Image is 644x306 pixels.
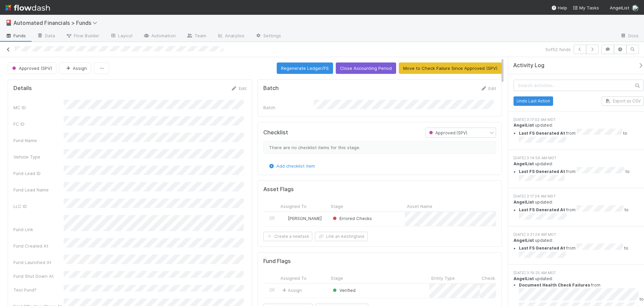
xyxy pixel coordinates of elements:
[514,200,534,205] strong: AngelList
[514,123,534,128] strong: AngelList
[5,2,50,13] img: logo-inverted-e16ddd16eac7371096b0.svg
[263,129,288,136] h5: Checklist
[514,238,534,243] strong: AngelList
[263,232,312,241] button: Create a newtask
[13,154,64,160] div: Vehicle Type
[32,31,60,42] a: Data
[13,85,32,92] h5: Details
[514,117,644,123] div: [DATE] 3:17:02 AM MDT
[59,62,91,74] button: Assign
[105,31,138,42] a: Layout
[288,216,322,221] span: [PERSON_NAME]
[13,259,64,266] div: Fund Launched At
[231,86,247,91] a: Edit
[331,288,356,293] span: Verified
[263,186,294,193] h5: Asset Flags
[514,80,644,91] input: Search activities...
[263,104,314,111] div: Batch
[212,31,250,42] a: Analytics
[407,203,432,210] span: Asset Name
[573,5,599,10] span: My Tasks
[514,193,644,199] div: [DATE] 3:17:24 AM MDT
[66,32,99,39] span: Flow Builder
[336,62,396,74] button: Close Accounting Period
[551,4,567,11] div: Help
[331,203,343,210] span: Stage
[13,273,64,279] div: Fund Shut Down At
[5,32,26,39] span: Funds
[545,46,571,53] span: 5 of 52 funds
[519,169,565,174] strong: Last FS Generated At
[399,62,502,74] button: Move to Check Failure Since Approved (SPV)
[514,232,644,237] div: [DATE] 3:21:24 AM MDT
[13,287,64,293] div: Test Fund?
[281,215,322,222] div: [PERSON_NAME]
[5,20,12,26] span: 🎴
[13,104,64,111] div: MC ID
[268,163,315,169] a: Add checklist item
[514,237,644,260] div: updated:
[281,287,302,294] span: Assign
[519,205,644,221] li: from to
[514,161,644,183] div: updated:
[315,232,368,241] button: Link an existingtask
[519,167,644,183] li: from to
[519,246,565,251] strong: Last FS Generated At
[632,5,639,11] img: avatar_574f8970-b283-40ff-a3d7-26909d9947cc.png
[602,96,644,106] button: Export as CSV
[138,31,181,42] a: Automation
[11,65,52,71] span: Approved (SPV)
[514,96,553,106] button: Undo Last Action
[13,137,64,144] div: Fund Name
[13,121,64,127] div: FC ID
[519,129,644,145] li: from to
[13,170,64,177] div: Fund Lead ID
[13,19,101,26] span: Automated Financials > Funds
[8,62,56,74] button: Approved (SPV)
[250,31,286,42] a: Settings
[181,31,212,42] a: Team
[514,122,644,144] div: updated:
[482,275,508,281] span: Check Name
[331,215,372,222] div: Errored Checks
[514,155,644,161] div: [DATE] 3:14:56 AM MDT
[615,31,644,42] a: Docs
[514,276,534,281] strong: AngelList
[280,203,307,210] span: Assigned To
[331,287,356,294] div: Verified
[519,244,644,260] li: from to
[514,270,644,276] div: [DATE] 3:19:25 AM MDT
[428,130,467,135] span: Approved (SPV)
[331,275,343,281] span: Stage
[480,86,496,91] a: Edit
[331,216,372,221] span: Errored Checks
[514,161,534,166] strong: AngelList
[13,226,64,233] div: Fund Link
[519,208,565,213] strong: Last FS Generated At
[13,203,64,210] div: LLC ID
[13,243,64,249] div: Fund Created At
[263,85,279,92] h5: Batch
[60,31,105,42] a: Flow Builder
[610,5,629,10] span: AngelList
[573,4,599,11] a: My Tasks
[519,131,565,136] strong: Last FS Generated At
[431,275,455,281] span: Entity Type
[277,62,333,74] button: Regenerate Ledger/FS
[514,199,644,221] div: updated:
[513,62,544,69] span: Activity Log
[263,258,291,265] h5: Fund Flags
[519,282,590,288] strong: Document Health Check Failures
[280,275,307,281] span: Assigned To
[13,186,64,193] div: Fund Lead Name
[281,216,287,221] img: avatar_ac83cd3a-2de4-4e8f-87db-1b662000a96d.png
[263,141,496,154] div: There are no checklist items for this stage.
